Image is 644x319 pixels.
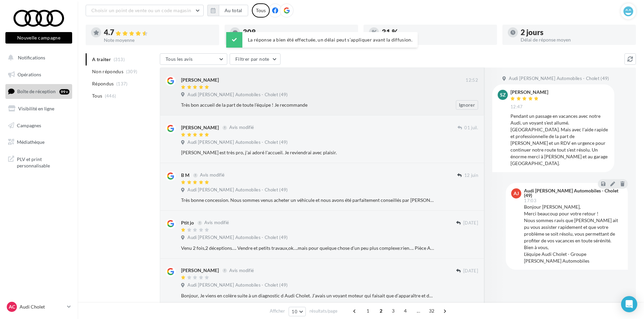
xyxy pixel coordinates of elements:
[9,303,15,310] span: AC
[524,204,622,264] div: Bonjour [PERSON_NAME], Merci beaucoup pour votre retour ! Nous sommes ravis que [PERSON_NAME] ait...
[17,88,56,94] span: Boîte de réception
[4,152,74,172] a: PLV et print personnalisable
[181,219,194,226] div: Ptit jo
[230,53,281,65] button: Filtrer par note
[521,37,631,42] div: Délai de réponse moyen
[376,305,386,316] span: 2
[292,309,297,314] span: 10
[92,68,123,75] span: Non répondus
[400,305,411,316] span: 4
[500,91,506,98] span: SZ
[621,296,637,312] div: Open Intercom Messenger
[5,300,72,313] a: AC Audi Cholet
[382,29,492,36] div: 31 %
[104,38,214,43] div: Note moyenne
[510,113,609,167] div: Pendant un passage en vacances avec notre Audi, un voyant s'est allumé. [GEOGRAPHIC_DATA]. Mais a...
[187,139,288,145] span: Audi [PERSON_NAME] Automobiles - Cholet (49)
[17,122,41,128] span: Campagnes
[466,77,478,83] span: 12:52
[200,172,225,178] span: Avis modifié
[4,118,74,133] a: Campagnes
[187,282,288,288] span: Audi [PERSON_NAME] Automobiles - Cholet (49)
[382,37,492,42] div: Taux de réponse
[464,125,478,131] span: 01 juil.
[126,69,138,74] span: (309)
[207,5,248,16] button: Au total
[289,307,306,316] button: 10
[187,235,288,241] span: Audi [PERSON_NAME] Automobiles - Cholet (49)
[270,308,285,314] span: Afficher
[426,305,437,316] span: 32
[17,139,45,145] span: Médiathèque
[116,81,128,86] span: (137)
[464,172,478,179] span: 12 juin
[18,72,41,77] span: Opérations
[17,155,69,169] span: PLV et print personnalisable
[181,102,434,108] div: Très bon accueil de la part de toute l’équipe ! Je recommande
[4,68,74,82] a: Opérations
[18,106,54,111] span: Visibilité en ligne
[5,32,72,44] button: Nouvelle campagne
[413,305,424,316] span: ...
[4,102,74,116] a: Visibilité en ligne
[362,305,373,316] span: 1
[524,188,621,198] div: Audi [PERSON_NAME] Automobiles - Cholet (49)
[524,198,536,203] span: 17:03
[510,90,548,95] div: [PERSON_NAME]
[4,84,74,99] a: Boîte de réception99+
[310,308,338,314] span: résultats/page
[92,80,114,87] span: Répondus
[181,124,219,131] div: [PERSON_NAME]
[229,268,254,273] span: Avis modifié
[388,305,399,316] span: 3
[226,32,418,48] div: La réponse a bien été effectuée, un délai peut s’appliquer avant la diffusion.
[105,93,116,99] span: (446)
[181,172,189,179] div: B M
[204,220,229,225] span: Avis modifié
[92,92,102,99] span: Tous
[18,55,45,60] span: Notifications
[181,149,434,156] div: [PERSON_NAME] est très pro, j'ai adoré l'accueil. Je reviendrai avec plaisir.
[463,220,478,226] span: [DATE]
[463,268,478,274] span: [DATE]
[59,89,69,95] div: 99+
[160,53,227,65] button: Tous les avis
[219,5,248,16] button: Au total
[509,76,609,82] span: Audi [PERSON_NAME] Automobiles - Cholet (49)
[181,245,434,251] div: Venu 2 fois,2 déceptions…. Vendre et petits travaux,ok….mais pour quelque chose d’un peu plus com...
[521,29,631,36] div: 2 jours
[229,125,254,130] span: Avis modifié
[510,104,523,110] span: 12:47
[456,100,478,110] button: Ignorer
[104,29,214,36] div: 4.7
[187,187,288,193] span: Audi [PERSON_NAME] Automobiles - Cholet (49)
[86,5,204,16] button: Choisir un point de vente ou un code magasin
[4,135,74,149] a: Médiathèque
[4,51,71,65] button: Notifications
[252,3,270,18] div: Tous
[181,292,434,299] div: Bonjour, Je viens en colère suite à un diagnostic d Audi Cholet. J’avais un voyant moteur qui fai...
[181,77,219,83] div: [PERSON_NAME]
[243,29,353,36] div: 308
[187,92,288,98] span: Audi [PERSON_NAME] Automobiles - Cholet (49)
[181,197,434,204] div: Très bonne concession. Nous sommes venus acheter un véhicule et nous avons été parfaitement conse...
[20,303,64,310] p: Audi Cholet
[514,190,519,197] span: AJ
[166,56,193,62] span: Tous les avis
[91,7,191,13] span: Choisir un point de vente ou un code magasin
[181,267,219,274] div: [PERSON_NAME]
